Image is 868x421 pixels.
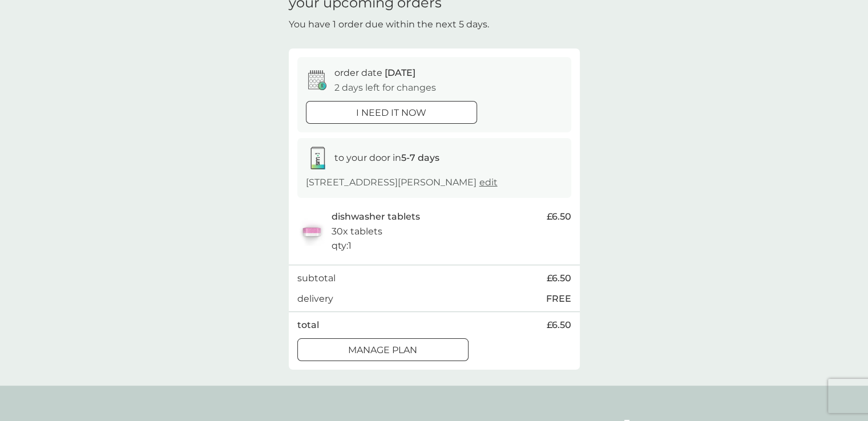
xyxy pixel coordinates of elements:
[334,66,415,80] p: order date
[306,175,498,190] p: [STREET_ADDRESS][PERSON_NAME]
[547,271,571,286] span: £6.50
[334,152,439,163] span: to your door in
[332,224,382,239] p: 30x tablets
[547,209,571,224] span: £6.50
[401,152,439,163] strong: 5-7 days
[479,177,498,188] a: edit
[547,318,571,333] span: £6.50
[297,338,469,361] button: Manage plan
[332,238,352,253] p: qty : 1
[297,271,336,286] p: subtotal
[297,292,333,306] p: delivery
[297,318,319,333] p: total
[306,101,477,124] button: i need it now
[356,106,426,120] p: i need it now
[332,209,420,224] p: dishwasher tablets
[385,67,415,78] span: [DATE]
[546,292,571,306] p: FREE
[348,343,417,358] p: Manage plan
[334,80,436,95] p: 2 days left for changes
[289,17,489,32] p: You have 1 order due within the next 5 days.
